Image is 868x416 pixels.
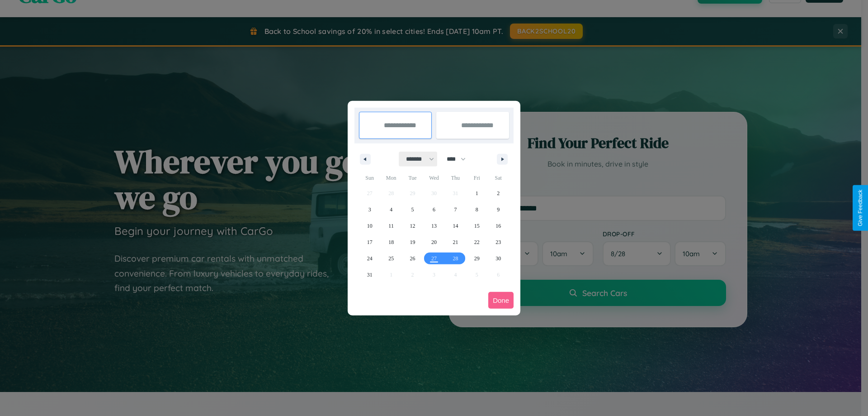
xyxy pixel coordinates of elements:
[390,201,392,218] span: 4
[431,250,437,267] span: 27
[402,171,423,185] span: Tue
[402,250,423,267] button: 26
[367,218,373,234] span: 10
[466,171,487,185] span: Fri
[445,218,466,234] button: 14
[466,218,487,234] button: 15
[488,292,514,309] button: Done
[388,218,394,234] span: 11
[388,234,394,250] span: 18
[423,171,444,185] span: Wed
[431,218,437,234] span: 13
[410,234,415,250] span: 19
[445,250,466,267] button: 28
[454,201,457,218] span: 7
[453,218,458,234] span: 14
[380,201,401,218] button: 4
[445,171,466,185] span: Thu
[857,190,863,226] div: Give Feedback
[431,234,437,250] span: 20
[497,185,500,201] span: 2
[488,234,509,250] button: 23
[495,218,501,234] span: 16
[411,201,414,218] span: 5
[474,234,480,250] span: 22
[368,201,371,218] span: 3
[466,201,487,218] button: 8
[488,201,509,218] button: 9
[359,201,380,218] button: 3
[423,234,444,250] button: 20
[445,234,466,250] button: 21
[497,201,500,218] span: 9
[488,185,509,201] button: 2
[445,201,466,218] button: 7
[359,267,380,283] button: 31
[474,218,480,234] span: 15
[380,250,401,267] button: 25
[402,234,423,250] button: 19
[367,267,373,283] span: 31
[380,234,401,250] button: 18
[488,250,509,267] button: 30
[359,250,380,267] button: 24
[380,171,401,185] span: Mon
[433,201,435,218] span: 6
[495,250,501,267] span: 30
[488,218,509,234] button: 16
[359,171,380,185] span: Sun
[402,218,423,234] button: 12
[402,201,423,218] button: 5
[423,201,444,218] button: 6
[410,250,415,267] span: 26
[495,234,501,250] span: 23
[388,250,394,267] span: 25
[359,218,380,234] button: 10
[410,218,415,234] span: 12
[476,185,478,201] span: 1
[476,201,478,218] span: 8
[380,218,401,234] button: 11
[474,250,480,267] span: 29
[423,250,444,267] button: 27
[453,234,458,250] span: 21
[367,234,373,250] span: 17
[367,250,373,267] span: 24
[423,218,444,234] button: 13
[359,234,380,250] button: 17
[453,250,458,267] span: 28
[466,234,487,250] button: 22
[466,250,487,267] button: 29
[466,185,487,201] button: 1
[488,171,509,185] span: Sat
